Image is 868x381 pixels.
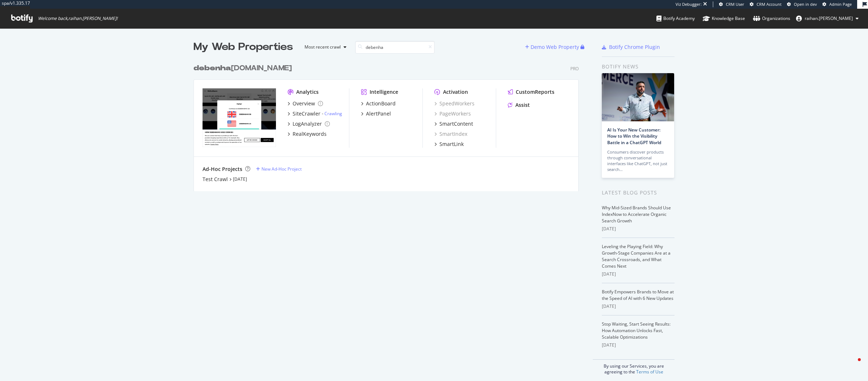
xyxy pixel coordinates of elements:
[787,1,817,7] a: Open in dev
[434,120,473,127] a: SmartContent
[299,41,349,53] button: Most recent crawl
[656,9,695,28] a: Botify Academy
[636,369,663,375] a: Terms of Use
[602,73,674,121] img: AI Is Your New Customer: How to Win the Visibility Battle in a ChatGPT World
[607,127,661,145] a: AI Is Your New Customer: How to Win the Visibility Battle in a ChatGPT World
[794,1,817,7] span: Open in dev
[370,88,398,96] div: Intelligence
[296,88,319,96] div: Analytics
[261,166,302,172] div: New Ad-Hoc Project
[602,321,671,340] a: Stop Waiting, Start Seeing Results: How Automation Unlocks Fast, Scalable Optimizations
[256,166,302,172] a: New Ad-Hoc Project
[516,88,554,96] div: CustomReports
[757,1,782,7] span: CRM Account
[288,120,330,127] a: LogAnalyzer
[293,110,320,117] div: SiteCrawler
[602,63,675,71] div: Botify news
[602,43,660,51] a: Botify Chrome Plugin
[750,1,782,7] a: CRM Account
[531,43,579,51] div: Demo Web Property
[805,15,853,21] span: raihan.ahmed
[790,13,864,24] button: raihan.[PERSON_NAME]
[822,1,852,7] a: Admin Page
[703,15,745,22] div: Knowledge Base
[293,130,327,138] div: RealKeywords
[602,189,675,197] div: Latest Blog Posts
[193,64,231,72] b: debenha
[361,110,391,117] a: AlertPanel
[293,100,315,107] div: Overview
[355,41,435,54] input: Search
[193,54,584,191] div: grid
[609,43,660,51] div: Botify Chrome Plugin
[703,9,745,28] a: Knowledge Base
[443,88,468,96] div: Activation
[525,41,580,53] button: Demo Web Property
[203,176,228,183] a: Test Crawl
[366,110,391,117] div: AlertPanel
[829,1,852,7] span: Admin Page
[602,243,671,269] a: Leveling the Playing Field: Why Growth-Stage Companies Are at a Search Crossroads, and What Comes...
[602,205,671,224] a: Why Mid-Sized Brands Should Use IndexNow to Accelerate Organic Search Growth
[193,63,295,74] a: debenha[DOMAIN_NAME]
[570,66,579,72] div: Pro
[602,226,675,232] div: [DATE]
[434,141,464,148] a: SmartLink
[203,166,242,173] div: Ad-Hoc Projects
[288,130,327,138] a: RealKeywords
[305,45,341,49] div: Most recent crawl
[602,289,674,301] a: Botify Empowers Brands to Move at the Speed of AI with 6 New Updates
[233,176,247,182] a: [DATE]
[508,88,554,96] a: CustomReports
[38,16,118,21] span: Welcome back, raihan.[PERSON_NAME] !
[288,110,342,117] a: SiteCrawler- Crawling
[439,120,473,127] div: SmartContent
[676,1,702,7] div: Viz Debugger:
[193,63,292,74] div: [DOMAIN_NAME]
[434,110,471,117] a: PageWorkers
[719,1,744,7] a: CRM User
[726,1,744,7] span: CRM User
[515,101,530,109] div: Assist
[288,100,323,107] a: Overview
[843,356,861,374] iframe: Intercom live chat
[508,101,530,109] a: Assist
[361,100,396,107] a: ActionBoard
[607,149,669,172] div: Consumers discover products through conversational interfaces like ChatGPT, not just search…
[434,130,467,138] a: SmartIndex
[434,100,475,107] a: SpeedWorkers
[602,303,675,310] div: [DATE]
[193,40,293,54] div: My Web Properties
[656,15,695,22] div: Botify Academy
[753,15,790,22] div: Organizations
[525,44,580,50] a: Demo Web Property
[593,359,675,375] div: By using our Services, you are agreeing to the
[203,88,276,147] img: debenhams.com
[293,120,322,127] div: LogAnalyzer
[322,110,342,117] div: -
[602,342,675,348] div: [DATE]
[753,9,790,28] a: Organizations
[366,100,396,107] div: ActionBoard
[439,141,464,148] div: SmartLink
[324,110,342,117] a: Crawling
[602,271,675,277] div: [DATE]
